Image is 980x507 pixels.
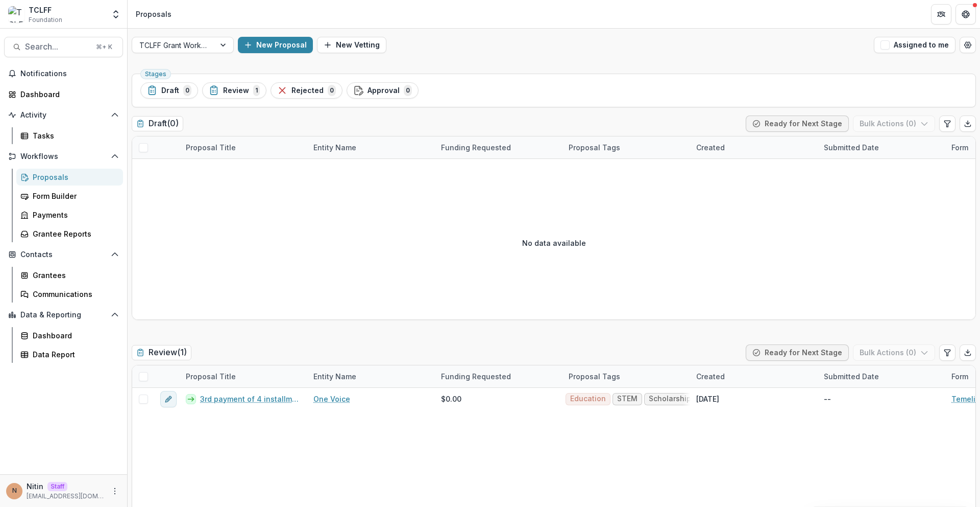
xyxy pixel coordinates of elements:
[690,136,818,158] div: Created
[25,42,90,52] span: Search...
[180,371,242,382] div: Proposal Title
[20,89,115,100] div: Dashboard
[945,142,974,153] div: Form
[818,142,885,153] div: Submitted Date
[4,307,123,323] button: Open Data & Reporting
[818,136,945,158] div: Submitted Date
[16,286,123,303] a: Communications
[16,206,123,223] a: Payments
[562,142,626,153] div: Proposal Tags
[33,330,115,341] div: Dashboard
[824,394,831,404] div: --
[33,349,115,360] div: Data Report
[16,169,123,186] a: Proposals
[202,82,266,99] button: Review1
[16,346,123,363] a: Data Report
[33,191,115,201] div: Form Builder
[140,82,198,99] button: Draft0
[4,65,123,82] button: Notifications
[307,136,435,158] div: Entity Name
[291,86,324,95] span: Rejected
[145,71,166,78] span: Stages
[853,344,935,361] button: Bulk Actions (0)
[238,37,313,53] button: New Proposal
[33,289,115,299] div: Communications
[20,70,119,78] span: Notifications
[435,142,517,153] div: Funding Requested
[109,4,123,25] button: Open entity switcher
[960,116,976,132] button: Export table data
[33,210,115,220] div: Payments
[4,246,123,263] button: Open Contacts
[690,371,731,382] div: Created
[27,481,43,492] p: Nitin
[960,344,976,361] button: Export table data
[441,394,461,404] span: $0.00
[132,116,183,131] h2: Draft ( 0 )
[931,4,951,25] button: Partners
[690,142,731,153] div: Created
[435,136,562,158] div: Funding Requested
[16,267,123,284] a: Grantees
[945,371,974,382] div: Form
[180,142,242,153] div: Proposal Title
[939,116,955,132] button: Edit table settings
[562,365,690,387] div: Proposal Tags
[955,4,976,25] button: Get Help
[404,85,412,96] span: 0
[313,394,350,404] a: One Voice
[562,371,626,382] div: Proposal Tags
[317,37,386,53] button: New Vetting
[8,6,24,22] img: TCLFF
[183,85,191,96] span: 0
[939,344,955,361] button: Edit table settings
[435,365,562,387] div: Funding Requested
[562,136,690,158] div: Proposal Tags
[690,365,818,387] div: Created
[16,127,123,144] a: Tasks
[47,482,67,491] p: Staff
[271,82,342,99] button: Rejected0
[522,238,586,248] p: No data available
[180,365,307,387] div: Proposal Title
[132,345,191,360] h2: Review ( 1 )
[818,371,885,382] div: Submitted Date
[16,327,123,344] a: Dashboard
[960,37,976,53] button: Open table manager
[307,365,435,387] div: Entity Name
[696,394,719,404] div: [DATE]
[20,152,107,161] span: Workflows
[180,136,307,158] div: Proposal Title
[4,107,123,123] button: Open Activity
[874,37,955,53] button: Assigned to me
[109,485,121,497] button: More
[746,344,849,361] button: Ready for Next Stage
[33,130,115,141] div: Tasks
[12,488,17,494] div: Nitin
[27,492,105,501] p: [EMAIL_ADDRESS][DOMAIN_NAME]
[4,148,123,165] button: Open Workflows
[367,86,400,95] span: Approval
[33,228,115,239] div: Grantee Reports
[307,142,362,153] div: Entity Name
[253,85,260,96] span: 1
[160,391,177,407] button: edit
[33,172,115,182] div: Proposals
[20,111,107,120] span: Activity
[29,15,62,25] span: Foundation
[33,270,115,281] div: Grantees
[435,371,517,382] div: Funding Requested
[161,86,179,95] span: Draft
[20,250,107,259] span: Contacts
[29,5,62,15] div: TCLFF
[136,9,171,19] div: Proposals
[16,188,123,204] a: Form Builder
[223,86,249,95] span: Review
